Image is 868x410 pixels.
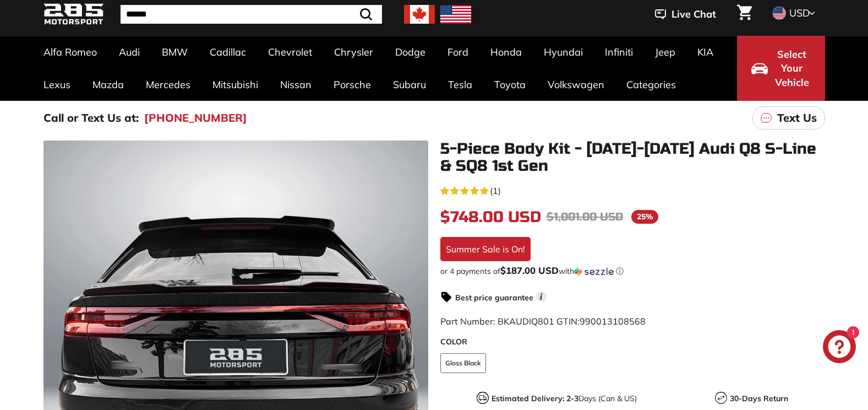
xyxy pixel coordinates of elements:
a: Mazda [81,68,135,101]
span: $187.00 USD [500,265,559,276]
a: Mitsubishi [201,68,269,101]
span: Select Your Vehicle [773,47,811,90]
span: i [536,292,547,302]
a: 5.0 rating (1 votes) [440,183,825,197]
span: USD [789,7,810,19]
a: KIA [686,36,724,68]
div: or 4 payments of with [440,266,825,277]
p: Call or Text Us at: [43,110,139,126]
span: (1) [490,184,501,197]
span: 990013108568 [580,316,646,327]
a: Alfa Romeo [32,36,108,68]
span: $1,001.00 USD [547,210,623,224]
h1: 5-Piece Body Kit - [DATE]-[DATE] Audi Q8 S-Line & SQ8 1st Gen [440,141,825,175]
strong: Estimated Delivery: 2-3 [492,393,578,403]
img: Logo_285_Motorsport_areodynamics_components [43,2,104,28]
a: Categories [615,68,687,101]
a: Honda [479,36,533,68]
label: COLOR [440,336,825,348]
a: Audi [108,36,151,68]
p: Days (Can & US) [492,393,637,404]
img: Sezzle [574,267,614,277]
a: Volkswagen [537,68,615,101]
a: Chevrolet [257,36,323,68]
a: BMW [151,36,199,68]
a: Nissan [269,68,323,101]
span: 25% [631,210,658,224]
div: Summer Sale is On! [440,237,531,261]
span: Live Chat [672,7,716,21]
a: Infiniti [594,36,644,68]
span: Part Number: BKAUDIQ801 GTIN: [440,316,646,327]
a: Tesla [437,68,483,101]
div: or 4 payments of$187.00 USDwithSezzle Click to learn more about Sezzle [440,266,825,277]
a: Porsche [323,68,382,101]
p: Text Us [777,110,817,126]
a: Jeep [644,36,686,68]
a: Lexus [32,68,81,101]
a: Hyundai [533,36,594,68]
button: Live Chat [641,1,730,28]
a: Text Us [752,106,825,130]
span: $748.00 USD [440,208,541,226]
strong: 30-Days Return [730,393,788,403]
a: Ford [436,36,479,68]
input: Search [121,5,382,24]
a: Dodge [384,36,436,68]
a: Toyota [483,68,537,101]
a: Cadillac [199,36,257,68]
a: [PHONE_NUMBER] [144,110,247,126]
strong: Best price guarantee [455,293,533,303]
a: Chrysler [323,36,384,68]
button: Select Your Vehicle [737,36,825,101]
a: Subaru [382,68,437,101]
a: Mercedes [135,68,201,101]
inbox-online-store-chat: Shopify online store chat [820,330,859,366]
